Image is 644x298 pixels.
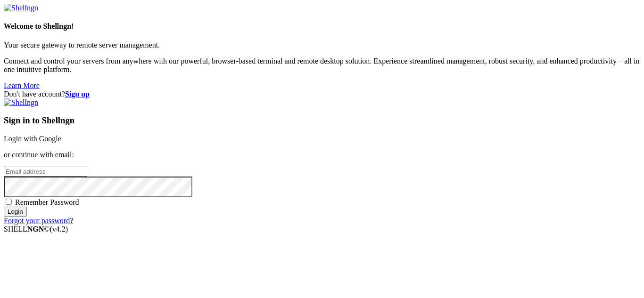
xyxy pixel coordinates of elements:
img: Shellngn [4,4,38,12]
a: Forgot your password? [4,217,73,225]
h3: Sign in to Shellngn [4,115,640,126]
div: Don't have account? [4,90,640,98]
h4: Welcome to Shellngn! [4,22,640,31]
p: Your secure gateway to remote server management. [4,41,640,49]
span: Remember Password [15,198,79,206]
span: 4.2.0 [50,225,68,233]
p: Connect and control your servers from anywhere with our powerful, browser-based terminal and remo... [4,57,640,74]
input: Login [4,207,27,217]
input: Remember Password [6,199,12,205]
a: Learn More [4,81,40,89]
img: Shellngn [4,98,38,107]
p: or continue with email: [4,151,640,159]
a: Login with Google [4,135,61,143]
span: SHELL © [4,225,68,233]
b: NGN [27,225,44,233]
a: Sign up [65,90,90,98]
input: Email address [4,167,87,177]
